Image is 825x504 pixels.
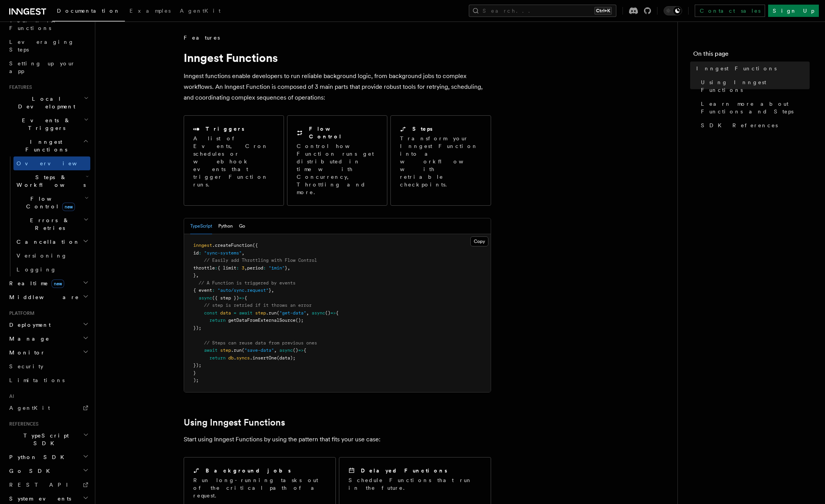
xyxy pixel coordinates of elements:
[6,290,90,304] button: Middleware
[184,434,491,445] p: Start using Inngest Functions by using the pattern that fits your use case:
[184,417,285,428] a: Using Inngest Functions
[6,432,83,447] span: TypeScript SDK
[17,253,67,259] span: Versioning
[698,97,810,118] a: Learn more about Functions and Steps
[6,429,90,450] button: TypeScript SDK
[325,310,330,316] span: ()
[470,236,488,246] button: Copy
[6,453,69,461] span: Python SDK
[361,467,447,474] h2: Delayed Functions
[594,7,612,15] kbd: Ctrl+K
[13,263,90,276] a: Logging
[196,273,199,278] span: ,
[13,192,90,213] button: Flow Controlnew
[6,332,90,346] button: Manage
[6,113,90,135] button: Events & Triggers
[51,279,64,288] span: new
[390,115,491,206] a: StepsTransform your Inngest Function into a workflow with retriable checkpoints.
[295,318,304,323] span: ();
[701,100,810,115] span: Learn more about Functions and Steps
[330,310,336,316] span: =>
[204,258,317,263] span: // Easily add Throttling with Flow Control
[206,125,244,133] h2: Triggers
[193,250,199,256] span: id
[9,482,75,488] span: REST API
[6,495,71,502] span: System events
[9,405,50,411] span: AgentKit
[180,8,221,14] span: AgentKit
[6,467,55,475] span: Go SDK
[269,265,285,271] span: "1min"
[239,218,245,234] button: Go
[217,265,236,271] span: { limit
[6,450,90,464] button: Python SDK
[228,355,234,361] span: db
[336,310,339,316] span: {
[193,135,274,188] p: A list of Events, Cron schedules or webhook events that trigger Function runs.
[215,265,217,271] span: :
[212,295,239,301] span: ({ step })
[242,348,244,353] span: (
[236,355,250,361] span: syncs
[220,310,231,316] span: data
[6,35,90,57] a: Leveraging Steps
[274,348,277,353] span: ,
[204,348,217,353] span: await
[701,121,778,129] span: SDK References
[263,265,266,271] span: :
[239,295,244,301] span: =>
[6,116,84,132] span: Events & Triggers
[9,363,43,369] span: Security
[6,138,83,153] span: Inngest Functions
[6,318,90,332] button: Deployment
[13,238,80,246] span: Cancellation
[193,265,215,271] span: throttle
[306,310,309,316] span: ,
[277,355,295,361] span: (data);
[209,318,226,323] span: return
[13,195,85,210] span: Flow Control
[206,467,291,474] h2: Background jobs
[469,5,616,17] button: Search...Ctrl+K
[9,39,74,53] span: Leveraging Steps
[6,84,32,90] span: Features
[193,476,326,499] p: Run long-running tasks out of the critical path of a request.
[6,478,90,492] a: REST API
[204,310,217,316] span: const
[13,173,86,189] span: Steps & Workflows
[6,279,64,287] span: Realtime
[285,265,287,271] span: }
[6,393,14,399] span: AI
[297,142,378,196] p: Control how Function runs get distributed in time with Concurrency, Throttling and more.
[184,71,491,103] p: Inngest functions enable developers to run reliable background logic, from background jobs to com...
[6,57,90,78] a: Setting up your app
[57,8,120,14] span: Documentation
[193,325,201,331] span: });
[13,170,90,192] button: Steps & Workflows
[250,355,277,361] span: .insertOne
[129,8,171,14] span: Examples
[271,288,274,293] span: ,
[199,280,295,286] span: // A Function is triggered by events
[693,49,810,62] h4: On this page
[312,310,325,316] span: async
[217,288,269,293] span: "auto/sync.request"
[62,203,75,211] span: new
[6,321,51,329] span: Deployment
[6,156,90,276] div: Inngest Functions
[9,377,65,383] span: Limitations
[190,218,212,234] button: TypeScript
[400,135,482,188] p: Transform your Inngest Function into a workflow with retriable checkpoints.
[204,303,312,308] span: // step is retried if it throws an error
[199,295,212,301] span: async
[175,2,225,21] a: AgentKit
[279,310,306,316] span: "get-data"
[204,340,317,346] span: // Steps can reuse data from previous ones
[13,249,90,263] a: Versioning
[244,295,247,301] span: {
[698,118,810,132] a: SDK References
[209,355,226,361] span: return
[304,348,306,353] span: {
[6,13,90,35] a: Your first Functions
[242,250,244,256] span: ,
